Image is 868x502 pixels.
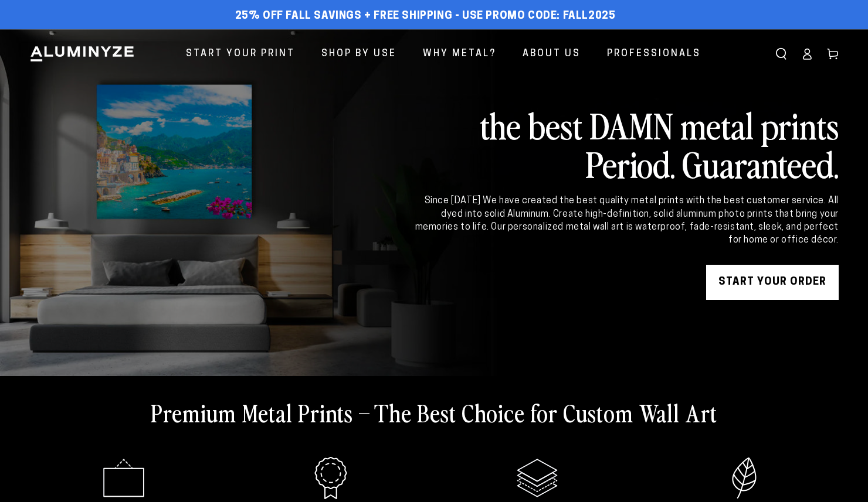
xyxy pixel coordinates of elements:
[29,45,135,63] img: Aluminyze
[235,10,616,23] span: 25% off FALL Savings + Free Shipping - Use Promo Code: FALL2025
[706,265,839,300] a: START YOUR Order
[607,46,701,63] span: Professionals
[186,46,295,63] span: Start Your Print
[423,46,496,63] span: Why Metal?
[313,39,405,70] a: Shop By Use
[523,46,581,63] span: About Us
[414,39,505,70] a: Why Metal?
[413,105,839,183] h2: the best DAMN metal prints Period. Guaranteed.
[598,39,710,70] a: Professionals
[321,46,396,63] span: Shop By Use
[768,41,794,67] summary: Search our site
[177,39,304,70] a: Start Your Print
[514,39,589,70] a: About Us
[413,194,839,247] div: Since [DATE] We have created the best quality metal prints with the best customer service. All dy...
[151,397,717,428] h2: Premium Metal Prints – The Best Choice for Custom Wall Art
